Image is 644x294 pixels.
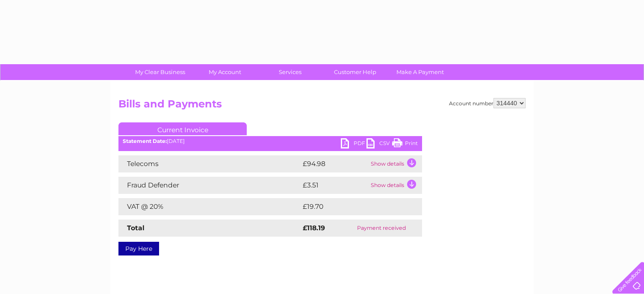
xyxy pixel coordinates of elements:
a: Current Invoice [118,122,247,135]
td: Show details [369,177,422,194]
td: Telecoms [118,155,301,172]
strong: Total [127,224,145,232]
a: Customer Help [320,64,390,80]
a: My Account [190,64,260,80]
td: Payment received [341,220,422,237]
strong: £118.19 [303,224,325,232]
a: Pay Here [118,242,159,255]
a: PDF [341,138,366,151]
a: Print [392,138,418,151]
td: £3.51 [301,177,369,194]
div: Account number [449,98,526,108]
td: Show details [369,155,422,172]
h2: Bills and Payments [118,98,526,114]
td: Fraud Defender [118,177,301,194]
a: Make A Payment [385,64,455,80]
a: My Clear Business [125,64,195,80]
b: Statement Date: [123,138,167,144]
a: Services [255,64,325,80]
div: [DATE] [118,138,422,144]
td: VAT @ 20% [118,198,301,215]
td: £19.70 [301,198,404,215]
td: £94.98 [301,155,369,172]
a: CSV [366,138,392,151]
